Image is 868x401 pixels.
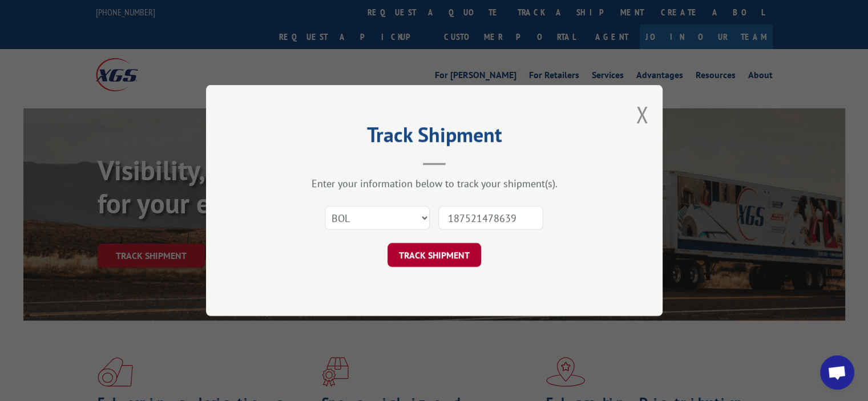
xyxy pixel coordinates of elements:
[263,177,605,190] div: Enter your information below to track your shipment(s).
[387,243,481,267] button: TRACK SHIPMENT
[263,127,605,148] h2: Track Shipment
[438,206,543,230] input: Number(s)
[820,355,854,390] div: Open chat
[636,99,648,129] button: Close modal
